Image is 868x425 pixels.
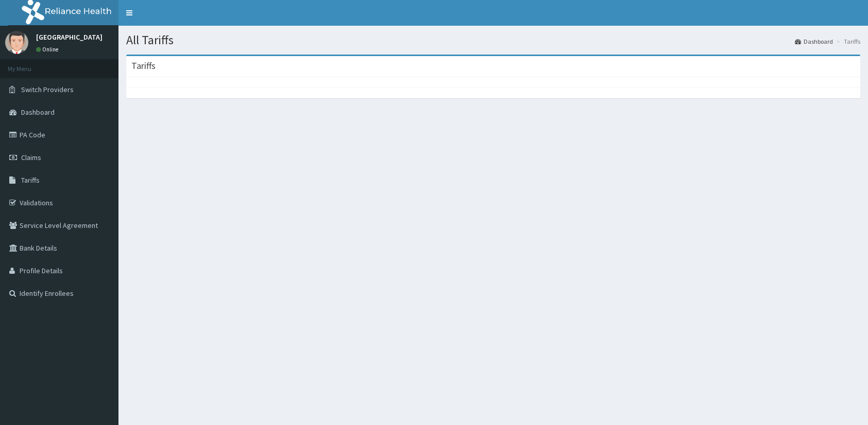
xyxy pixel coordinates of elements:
[131,61,156,70] h3: Tariffs
[795,37,833,46] a: Dashboard
[126,33,860,47] h1: All Tariffs
[21,85,74,94] span: Switch Providers
[834,37,860,46] li: Tariffs
[21,108,55,117] span: Dashboard
[5,31,28,54] img: User Image
[21,153,41,162] span: Claims
[36,33,103,41] p: [GEOGRAPHIC_DATA]
[21,175,40,185] span: Tariffs
[36,46,61,53] a: Online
